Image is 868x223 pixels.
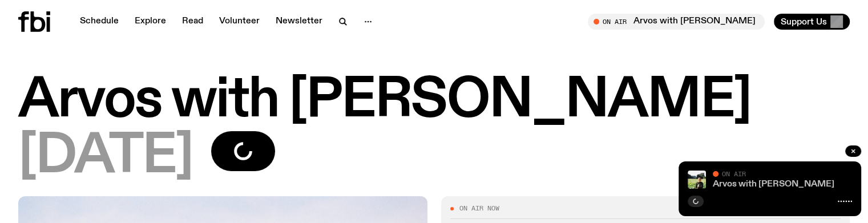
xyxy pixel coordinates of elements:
a: Explore [128,14,173,30]
button: On AirArvos with [PERSON_NAME] [588,14,765,30]
img: Bri is smiling and wearing a black t-shirt. She is standing in front of a lush, green field. Ther... [688,171,706,189]
span: On Air [722,170,746,177]
a: Newsletter [269,14,329,30]
a: Arvos with [PERSON_NAME] [713,180,834,189]
h1: Arvos with [PERSON_NAME] [18,75,850,127]
span: On Air Now [459,205,499,212]
button: Support Us [774,14,850,30]
a: Volunteer [212,14,267,30]
a: Read [175,14,210,30]
span: [DATE] [18,131,193,183]
span: Support Us [781,17,827,27]
a: Schedule [73,14,126,30]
